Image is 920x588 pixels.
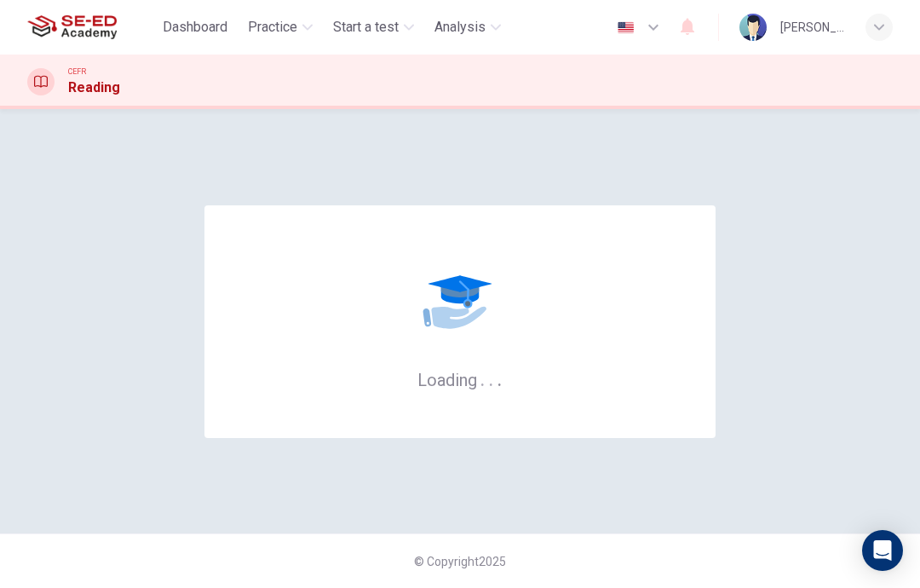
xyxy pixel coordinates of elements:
[434,17,486,37] span: Analysis
[326,12,421,43] button: Start a test
[163,17,227,37] span: Dashboard
[417,368,503,390] h6: Loading
[615,21,636,34] img: en
[241,12,319,43] button: Practice
[248,17,297,37] span: Practice
[780,17,845,37] div: [PERSON_NAME]
[68,78,120,98] h1: Reading
[497,364,503,392] h6: .
[156,12,234,43] button: Dashboard
[68,66,86,78] span: CEFR
[428,12,508,43] button: Analysis
[333,17,399,37] span: Start a test
[414,555,506,568] span: © Copyright 2025
[480,364,486,392] h6: .
[27,10,156,44] a: SE-ED Academy logo
[27,10,117,44] img: SE-ED Academy logo
[862,530,903,571] div: Open Intercom Messenger
[488,364,494,392] h6: .
[739,14,767,41] img: Profile picture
